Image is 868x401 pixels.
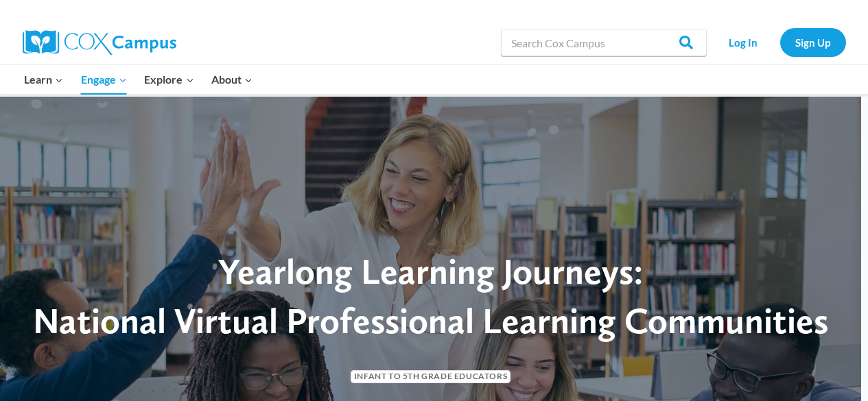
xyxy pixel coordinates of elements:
nav: Primary Navigation [16,65,261,94]
span: Learn [24,71,63,88]
span: About [211,71,253,88]
nav: Secondary Navigation [714,28,846,56]
input: Search Cox Campus [501,29,707,56]
span: Infant to 5th Grade Educators [351,370,511,383]
span: Explore [144,71,193,88]
span: Engage [81,71,127,88]
span: National Virtual Professional Learning Communities [33,299,828,342]
a: Log In [714,28,773,56]
a: Sign Up [780,28,846,56]
span: Yearlong Learning Journeys: [218,250,643,293]
img: Cox Campus [23,30,176,55]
